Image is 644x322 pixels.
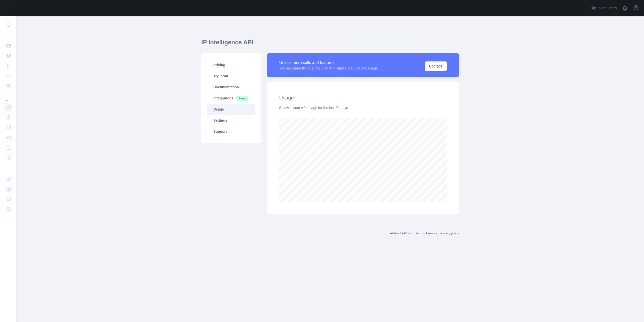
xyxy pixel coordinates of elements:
h1: IP Intelligence API [201,38,459,50]
a: Privacy policy [440,232,459,235]
div: Unlock more calls and features [279,60,378,66]
a: Try it out [207,70,255,82]
a: Pricing [207,59,255,70]
div: ... [4,92,12,102]
a: Support [207,126,255,137]
a: Documentation [207,82,255,93]
span: New [236,96,248,101]
button: Invite users [589,4,618,12]
button: Upgrade [425,61,447,71]
div: ... [4,163,12,173]
a: Settings [207,115,255,126]
div: You are currently on a free plan with limited features and usage [279,66,378,71]
h2: Usage [279,94,447,101]
a: Usage [207,104,255,115]
div: ... [4,30,12,40]
a: Integrations New [207,93,255,104]
div: Below is your API usage for the last 30 days [279,105,447,110]
span: Invite users [597,5,617,11]
a: Abstract API Inc. [390,232,413,235]
a: Terms of service [415,232,437,235]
